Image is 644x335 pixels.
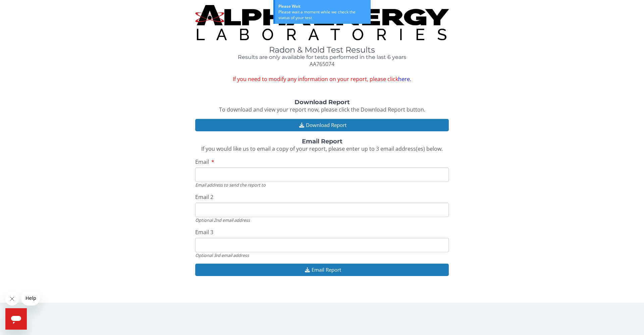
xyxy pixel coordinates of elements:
[195,54,449,60] h4: Results are only available for tests performed in the last 6 years
[195,228,213,236] span: Email 3
[195,264,449,276] button: Email Report
[219,106,425,113] span: To download and view your report now, please click the Download Report button.
[310,60,334,68] span: AA765074
[195,193,213,201] span: Email 2
[21,291,40,306] iframe: Message from company
[195,158,209,165] span: Email
[195,5,449,40] img: TightCrop.jpg
[195,182,449,188] div: Email address to send the report to
[201,145,443,152] span: If you would like us to email a copy of your report, please enter up to 3 email address(es) below.
[5,308,27,330] iframe: Button to launch messaging window
[195,217,449,223] div: Optional 2nd email address
[398,75,411,83] a: here.
[278,3,367,9] div: Please Wait
[195,75,449,83] span: If you need to modify any information on your report, please click
[5,292,19,306] iframe: Close message
[302,138,342,145] strong: Email Report
[195,252,449,258] div: Optional 3rd email address
[294,98,350,106] strong: Download Report
[195,46,449,54] h1: Radon & Mold Test Results
[278,9,367,20] div: Please wait a moment while we check the status of your test
[195,119,449,131] button: Download Report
